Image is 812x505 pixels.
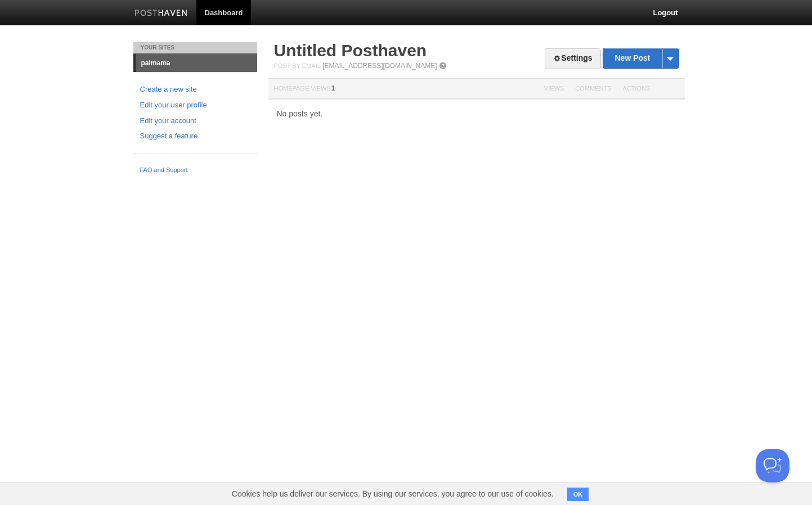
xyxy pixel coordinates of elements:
a: Create a new site [140,84,250,96]
th: Homepage Views [268,79,539,100]
a: Untitled Posthaven [274,41,427,60]
span: Cookies help us deliver our services. By using our services, you agree to our use of cookies. [221,483,565,505]
a: Suggest a feature [140,130,250,142]
a: Edit your user profile [140,100,250,111]
a: Edit your account [140,115,250,127]
a: Settings [545,48,600,69]
button: OK [567,488,589,501]
th: Views [539,79,569,100]
li: Your Sites [133,42,257,53]
span: 1 [331,84,335,92]
a: New Post [603,48,678,68]
iframe: Help Scout Beacon - Open [756,449,789,483]
a: FAQ and Support [140,165,250,175]
th: Comments [569,79,617,100]
span: Post by Email [274,62,321,69]
th: Actions [617,79,685,100]
a: [EMAIL_ADDRESS][DOMAIN_NAME] [322,62,437,70]
a: palmama [136,54,257,72]
img: Posthaven-bar [134,10,188,18]
div: No posts yet. [268,110,685,118]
